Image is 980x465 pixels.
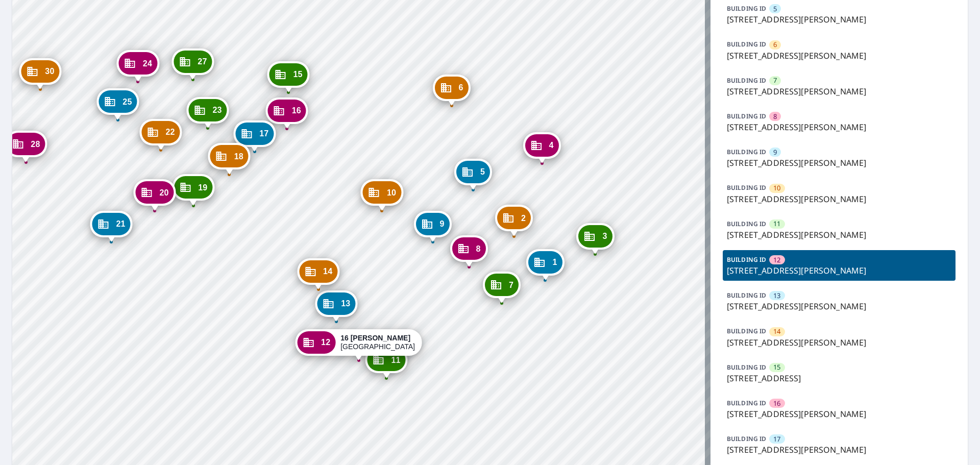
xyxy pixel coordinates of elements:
div: Dropped pin, building 6, Commercial property, 1160 John St Salinas, CA 93905 [433,75,471,106]
span: 16 [773,399,780,408]
p: BUILDING ID [727,363,766,372]
div: Dropped pin, building 12, Commercial property, 16 John Cir Salinas, CA 93905 [295,329,422,361]
p: BUILDING ID [727,219,766,228]
p: [STREET_ADDRESS] [727,372,951,384]
div: Dropped pin, building 14, Commercial property, 1228 John St Salinas, CA 93905 [297,258,339,290]
div: Dropped pin, building 1, Commercial property, 1260 John St Salinas, CA 93905 [526,249,564,281]
span: 21 [116,220,125,228]
span: 28 [31,140,40,148]
p: [STREET_ADDRESS][PERSON_NAME] [727,264,951,277]
div: Dropped pin, building 19, Commercial property, 1219 John St Salinas, CA 93905 [172,174,214,206]
span: 22 [165,128,175,136]
div: Dropped pin, building 5, Commercial property, 1160 John St Salinas, CA 93905 [454,159,492,190]
p: [STREET_ADDRESS][PERSON_NAME] [727,85,951,97]
div: Dropped pin, building 28, Commercial property, 1230 E Alisal St Salinas, CA 93905 [5,131,47,162]
span: 4 [549,141,553,149]
span: 14 [323,267,332,275]
span: 10 [387,189,396,197]
span: 25 [122,98,132,106]
span: 1 [552,258,557,266]
p: [STREET_ADDRESS][PERSON_NAME] [727,229,951,241]
p: BUILDING ID [727,399,766,407]
span: 18 [234,153,243,160]
span: 13 [773,291,780,301]
span: 9 [440,220,445,228]
p: [STREET_ADDRESS][PERSON_NAME] [727,444,951,456]
span: 16 [292,107,301,114]
span: 24 [143,60,152,67]
span: 9 [773,148,777,157]
span: 17 [259,130,268,137]
span: 14 [773,327,780,336]
span: 19 [198,184,207,191]
span: 15 [293,70,302,78]
div: Dropped pin, building 13, Commercial property, 12 John Cir Salinas, CA 93905 [315,290,357,322]
div: Dropped pin, building 21, Commercial property, 1203 John St Salinas, CA 93905 [90,211,132,242]
span: 10 [773,183,780,193]
span: 6 [459,84,463,91]
p: [STREET_ADDRESS][PERSON_NAME] [727,408,951,420]
span: 8 [773,112,777,121]
div: Dropped pin, building 8, Commercial property, 15 John Cir Salinas, CA 93905 [450,235,488,267]
div: Dropped pin, building 15, Commercial property, 1250 E Alisal St Salinas, CA 93905 [267,61,309,93]
div: Dropped pin, building 30, Commercial property, 1230 E Alisal St Salinas, CA 93905 [19,58,61,90]
p: BUILDING ID [727,291,766,300]
span: 23 [212,106,222,114]
div: Dropped pin, building 25, Commercial property, 1238 E Alisal St Salinas, CA 93905 [96,88,139,120]
div: Dropped pin, building 20, Commercial property, 1211 John St Salinas, CA 93905 [133,179,176,211]
p: BUILDING ID [727,255,766,264]
div: Dropped pin, building 22, Commercial property, 1211 John St Salinas, CA 93905 [139,119,182,151]
div: Dropped pin, building 10, Commercial property, 7 John Cir Salinas, CA 93905 [361,179,403,211]
div: Dropped pin, building 18, Commercial property, 1227 John St Salinas, CA 93905 [208,143,251,175]
p: BUILDING ID [727,183,766,192]
div: Dropped pin, building 16, Commercial property, 1235 John St Salinas, CA 93905 [266,97,308,129]
p: BUILDING ID [727,40,766,48]
div: Dropped pin, building 3, Commercial property, 1260 John St Salinas, CA 93905 [576,223,614,255]
p: [STREET_ADDRESS][PERSON_NAME] [727,13,951,26]
span: 12 [773,255,780,265]
p: [STREET_ADDRESS][PERSON_NAME] [727,193,951,205]
span: 11 [773,219,780,229]
span: 5 [773,4,777,14]
div: Dropped pin, building 17, Commercial property, 1235 John St Salinas, CA 93905 [233,120,276,152]
span: 3 [602,232,607,240]
span: 13 [341,300,350,307]
span: 7 [773,76,777,85]
strong: 16 [PERSON_NAME] [340,334,410,342]
p: [STREET_ADDRESS][PERSON_NAME] [727,50,951,62]
p: BUILDING ID [727,434,766,443]
span: 30 [45,67,54,75]
span: 20 [159,189,168,197]
span: 11 [391,356,401,364]
p: BUILDING ID [727,148,766,156]
p: [STREET_ADDRESS][PERSON_NAME] [727,336,951,349]
p: BUILDING ID [727,112,766,120]
span: 27 [198,58,207,65]
div: Dropped pin, building 9, Commercial property, 11 John Cir Salinas, CA 93905 [414,211,452,242]
div: Dropped pin, building 11, Commercial property, 20 John Cir Salinas, CA 93905 [365,347,408,378]
p: BUILDING ID [727,4,766,13]
span: 15 [773,362,780,372]
div: Dropped pin, building 23, Commercial property, 1235 John St Salinas, CA 93905 [186,97,229,129]
p: [STREET_ADDRESS][PERSON_NAME] [727,157,951,169]
p: BUILDING ID [727,327,766,335]
div: Dropped pin, building 27, Commercial property, 1250 E Alisal St Salinas, CA 93905 [171,48,214,80]
div: Dropped pin, building 24, Commercial property, 1240 E Alisal St Salinas, CA 93905 [117,50,159,82]
span: 6 [773,40,777,50]
span: 7 [509,281,513,289]
div: [GEOGRAPHIC_DATA] [340,334,415,351]
span: 2 [521,214,526,222]
p: BUILDING ID [727,76,766,85]
span: 8 [476,245,481,253]
span: 17 [773,434,780,444]
div: Dropped pin, building 7, Commercial property, 19 John Cir Salinas, CA 93905 [483,272,521,303]
div: Dropped pin, building 4, Commercial property, 1260 John St Salinas, CA 93905 [523,132,560,164]
div: Dropped pin, building 2, Commercial property, 1260 John St Salinas, CA 93905 [495,205,533,236]
span: 5 [480,168,485,176]
p: [STREET_ADDRESS][PERSON_NAME] [727,121,951,133]
p: [STREET_ADDRESS][PERSON_NAME] [727,300,951,312]
span: 12 [321,338,330,346]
